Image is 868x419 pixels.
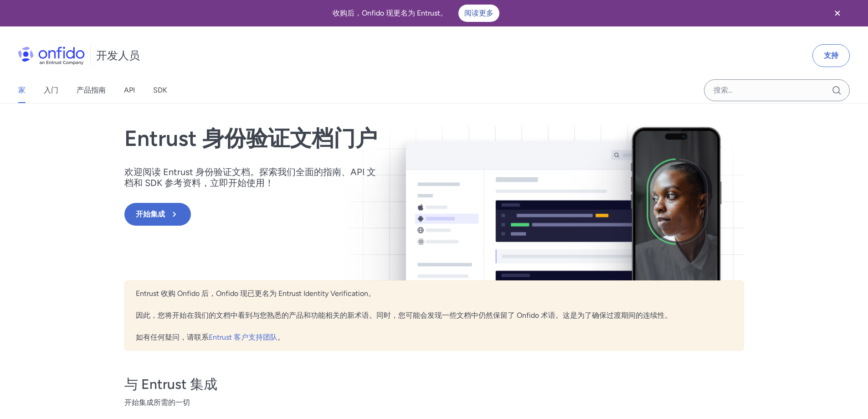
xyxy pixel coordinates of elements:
[136,333,209,341] font: 如有任何疑问，请联系
[824,51,838,60] font: 支持
[124,203,380,226] a: 开始集成
[124,203,191,226] button: 开始集成
[18,78,26,103] a: 家
[124,86,135,94] font: API
[44,86,58,94] font: 入门
[136,289,375,298] font: Entrust 收购 Onfido 后，Onfido 现已更名为 Entrust Identity Verification。
[77,86,106,94] font: 产品指南
[124,376,217,393] font: 与 Entrust 集成
[124,166,376,188] font: 欢迎阅读 Entrust 身份验证文档。探索我们全面的指南、API 文档和 SDK 参考资料，立即开始使用！
[704,79,850,101] input: Onfido 搜索输入字段
[333,9,447,17] font: 收购后，Onfido 现更名为 Entrust。
[153,78,167,103] a: SDK
[464,9,493,17] font: 阅读更多
[277,333,285,341] font: 。
[136,311,672,320] font: 因此，您将开始在我们的文档中看到与您熟悉的产品和功能相关的新术语。同时，您可能会发现一些文档中仍然保留了 Onfido 术语。这是为了确保过渡期间的连续性。
[458,5,499,22] a: 阅读更多
[812,44,850,67] a: 支持
[153,86,167,94] font: SDK
[44,78,58,103] a: 入门
[124,125,377,151] font: Entrust 身份验证文档门户
[136,210,165,218] font: 开始集成
[821,2,854,25] button: 关闭横幅
[124,398,190,407] font: 开始集成所需的一切
[77,78,106,103] a: 产品指南
[209,333,277,341] a: Entrust 客户支持团队
[18,47,85,65] img: Onfido 标志
[124,78,135,103] a: API
[18,86,26,94] font: 家
[832,8,843,19] svg: 关闭横幅
[96,49,140,62] font: 开发人员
